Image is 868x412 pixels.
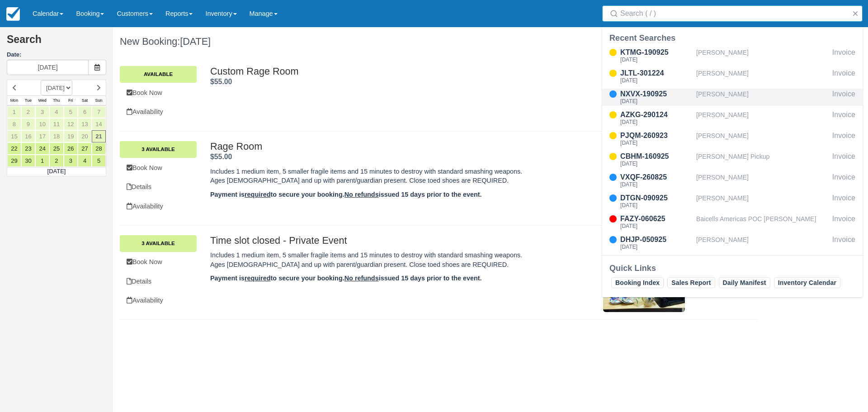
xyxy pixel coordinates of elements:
h1: New Booking: [120,36,432,47]
div: [DATE] [620,182,693,187]
a: 21 [92,130,106,142]
a: 11 [49,118,63,130]
a: 22 [7,142,21,155]
a: 1 [35,155,49,167]
a: 18 [49,130,63,142]
div: VXQF-260825 [620,172,693,183]
div: Baicells Americas POC [PERSON_NAME] [696,213,829,231]
input: Search ( / ) [620,5,848,22]
a: 17 [35,130,49,142]
u: required [245,191,271,198]
div: Invoice [832,68,855,85]
a: 23 [21,142,35,155]
div: [PERSON_NAME] [696,234,829,251]
div: [DATE] [620,57,693,62]
div: [PERSON_NAME] [696,109,829,127]
th: Wed [35,96,49,106]
div: DTGN-090925 [620,193,693,204]
a: NXVX-190925[DATE][PERSON_NAME]Invoice [602,89,863,106]
span: [DATE] [180,36,211,47]
div: Invoice [832,193,855,210]
div: [PERSON_NAME] Pickup [696,151,829,168]
a: 6 [78,106,92,118]
a: Book Now [120,84,197,102]
a: 7 [92,106,106,118]
a: Availability [120,197,197,216]
div: Invoice [832,172,855,189]
div: [DATE] [620,244,693,250]
h2: Search [7,34,106,51]
a: PJQM-260923[DATE][PERSON_NAME]Invoice [602,130,863,147]
a: 26 [64,142,78,155]
a: 20 [78,130,92,142]
a: Inventory Calendar [774,277,840,288]
a: 3 [64,155,78,167]
p: Includes 1 medium item, 5 smaller fragile items and 15 minutes to destroy with standard smashing ... [210,251,527,269]
div: [PERSON_NAME] [696,172,829,189]
div: Invoice [832,89,855,106]
a: Availability [120,291,197,310]
div: DHJP-050925 [620,234,693,245]
img: checkfront-main-nav-mini-logo.png [6,7,20,21]
div: Invoice [832,109,855,127]
a: Book Now [120,159,197,177]
a: 4 [78,155,92,167]
p: Includes 1 medium item, 5 smaller fragile items and 15 minutes to destroy with standard smashing ... [210,167,527,185]
a: 28 [92,142,106,155]
a: 8 [7,118,21,130]
a: Details [120,178,197,196]
u: required [245,275,271,282]
div: FAZY-060625 [620,213,693,224]
th: Thu [49,96,63,106]
th: Tue [21,96,35,106]
a: Book Now [120,253,197,271]
a: 12 [64,118,78,130]
a: 25 [49,142,63,155]
a: FAZY-060625[DATE]Baicells Americas POC [PERSON_NAME]Invoice [602,213,863,231]
div: [DATE] [620,161,693,166]
div: [DATE] [620,99,693,104]
a: 15 [7,130,21,142]
div: [DATE] [620,140,693,146]
div: [DATE] [620,119,693,125]
a: DTGN-090925[DATE][PERSON_NAME]Invoice [602,193,863,210]
th: Fri [64,96,78,106]
div: [DATE] [620,223,693,229]
strong: Payment is to secure your booking. issued 15 days prior to the event. [210,191,482,198]
strong: Price: $55 [210,78,232,85]
a: 1 [7,106,21,118]
a: 13 [78,118,92,130]
h2: Time slot closed - Private Event [210,235,527,246]
a: Daily Manifest [719,277,770,288]
th: Sat [78,96,92,106]
div: Invoice [832,234,855,251]
a: AZKG-290124[DATE][PERSON_NAME]Invoice [602,109,863,127]
a: 3 Available [120,235,197,251]
a: Booking Index [611,277,664,288]
a: 9 [21,118,35,130]
a: 27 [78,142,92,155]
div: JLTL-301224 [620,68,693,79]
a: 24 [35,142,49,155]
div: [DATE] [620,203,693,208]
th: Mon [7,96,21,106]
a: CBHM-160925[DATE][PERSON_NAME] PickupInvoice [602,151,863,168]
div: [PERSON_NAME] [696,89,829,106]
div: PJQM-260923 [620,130,693,141]
a: KTMG-190925[DATE][PERSON_NAME]Invoice [602,47,863,64]
div: Invoice [832,130,855,147]
a: VXQF-260825[DATE][PERSON_NAME]Invoice [602,172,863,189]
a: 4 [49,106,63,118]
div: KTMG-190925 [620,47,693,58]
a: 10 [35,118,49,130]
a: Available [120,66,197,82]
u: No refunds [344,275,379,282]
a: Sales Report [667,277,715,288]
div: [PERSON_NAME] [696,193,829,210]
u: No refunds [344,191,379,198]
h2: Rage Room [210,141,527,152]
a: 5 [64,106,78,118]
a: 16 [21,130,35,142]
a: 3 [35,106,49,118]
span: $55.00 [210,78,232,85]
